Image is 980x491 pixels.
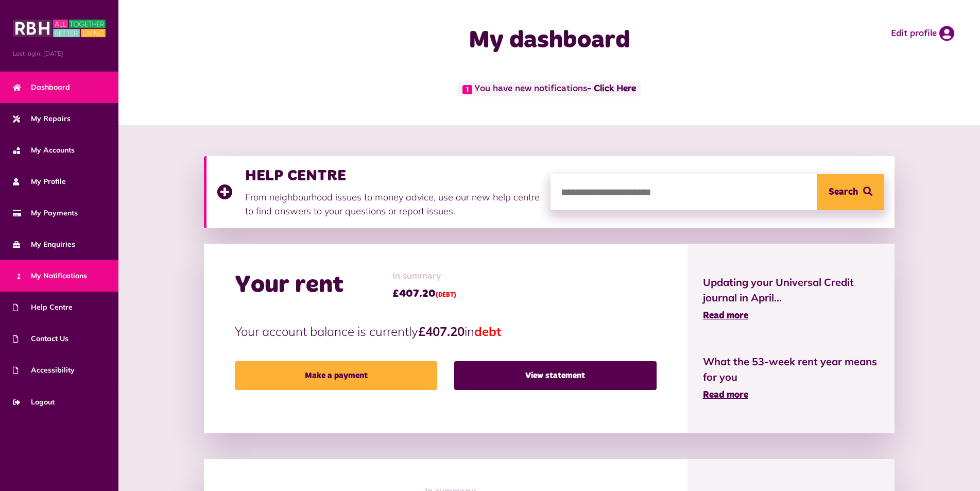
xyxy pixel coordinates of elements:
span: My Enquiries [13,239,75,250]
span: (DEBT) [436,292,456,298]
a: Updating your Universal Credit journal in April... Read more [703,275,879,323]
button: Search [817,174,884,210]
span: Last login: [DATE] [13,49,106,58]
a: - Click Here [587,84,636,94]
span: 1 [13,270,24,281]
span: Read more [703,391,748,400]
span: What the 53-week rent year means for you [703,354,879,385]
span: Help Centre [13,302,73,313]
span: My Notifications [13,270,87,281]
span: In summary [392,269,456,283]
strong: £407.20 [418,324,465,339]
span: 1 [462,85,472,94]
span: Updating your Universal Credit journal in April... [703,275,879,306]
span: Search [829,174,858,210]
span: You have new notifications [458,81,641,96]
span: Read more [703,311,748,320]
h3: HELP CENTRE [245,166,540,185]
span: My Repairs [13,113,71,124]
span: Accessibility [13,365,75,376]
a: View statement [454,361,657,390]
span: debt [474,324,501,339]
span: Contact Us [13,333,68,344]
span: £407.20 [392,286,456,301]
span: Logout [13,397,55,408]
img: MyRBH [13,18,106,39]
span: My Accounts [13,145,75,156]
span: Dashboard [13,82,70,93]
span: My Profile [13,176,66,187]
p: From neighbourhood issues to money advice, use our new help centre to find answers to your questi... [245,190,540,218]
h2: Your rent [235,270,343,300]
p: Your account balance is currently in [235,322,657,341]
a: Edit profile [891,26,954,41]
a: What the 53-week rent year means for you Read more [703,354,879,402]
a: Make a payment [235,361,437,390]
span: My Payments [13,208,78,218]
h1: My dashboard [344,26,754,56]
